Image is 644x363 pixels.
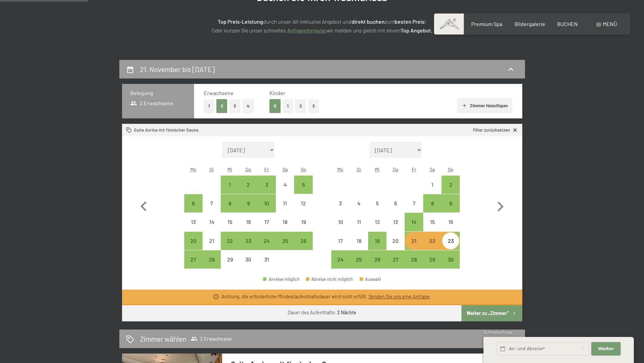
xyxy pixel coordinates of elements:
[221,213,239,231] div: Anreise nicht möglich
[423,176,442,194] div: Anreise nicht möglich
[424,257,441,274] div: 29
[351,201,367,218] div: 4
[202,194,221,212] div: Tue Oct 07 2025
[369,238,386,255] div: 19
[239,213,258,231] div: Anreise nicht möglich
[405,232,423,250] div: Anreise möglich
[471,21,502,27] a: Premium Spa
[375,166,380,172] abbr: Mittwoch
[202,213,221,231] div: Tue Oct 14 2025
[202,250,221,269] div: Tue Oct 28 2025
[308,99,319,113] button: 3
[221,232,239,250] div: Anreise möglich
[369,257,386,274] div: 26
[295,182,312,199] div: 5
[430,166,435,172] abbr: Samstag
[405,213,423,231] div: Anreise möglich
[276,194,294,212] div: Anreise nicht möglich
[203,238,220,255] div: 21
[239,194,258,212] div: Thu Oct 09 2025
[491,142,510,269] button: Nächster Monat
[405,219,422,236] div: 14
[337,310,356,315] b: 2 Nächte
[387,201,404,218] div: 6
[204,99,214,113] button: 1
[258,201,275,218] div: 10
[140,334,186,344] h2: Zimmer wählen
[239,250,258,269] div: Anreise nicht möglich
[301,166,306,172] abbr: Sonntag
[331,213,350,231] div: Anreise nicht möglich
[240,238,257,255] div: 23
[368,250,386,269] div: Wed Nov 26 2025
[294,194,312,212] div: Anreise nicht möglich
[368,213,386,231] div: Wed Nov 12 2025
[442,250,460,269] div: Sun Nov 30 2025
[331,250,350,269] div: Anreise möglich
[202,213,221,231] div: Anreise nicht möglich
[242,99,254,113] button: 4
[295,99,306,113] button: 2
[457,98,512,113] button: Zimmer hinzufügen
[442,194,460,212] div: Anreise möglich
[424,219,441,236] div: 15
[203,219,220,236] div: 14
[277,219,293,236] div: 18
[276,213,294,231] div: Sat Oct 18 2025
[221,293,431,300] div: Achtung, die erforderliche Mindestaufenthaltsdauer wird nicht erfüllt. .
[332,219,349,236] div: 10
[221,250,239,269] div: Wed Oct 29 2025
[295,201,312,218] div: 12
[258,238,275,255] div: 24
[368,232,386,250] div: Anreise möglich
[332,257,349,274] div: 24
[130,99,174,107] span: 2 Erwachsene
[258,182,275,199] div: 3
[258,232,276,250] div: Fri Oct 24 2025
[405,201,422,218] div: 7
[387,219,404,236] div: 13
[134,142,153,269] button: Vorheriger Monat
[202,250,221,269] div: Anreise möglich
[331,194,350,212] div: Anreise nicht möglich
[368,250,386,269] div: Anreise möglich
[395,18,425,25] strong: besten Preis
[405,257,422,274] div: 28
[423,194,442,212] div: Sat Nov 08 2025
[185,219,202,236] div: 13
[368,232,386,250] div: Wed Nov 19 2025
[239,232,258,250] div: Thu Oct 23 2025
[351,238,367,255] div: 18
[331,250,350,269] div: Mon Nov 24 2025
[239,194,258,212] div: Anreise möglich
[337,166,343,172] abbr: Montag
[405,194,423,212] div: Anreise nicht möglich
[306,277,353,281] div: Abreise nicht möglich
[276,176,294,194] div: Sat Oct 04 2025
[239,176,258,194] div: Anreise möglich
[276,232,294,250] div: Anreise möglich
[386,250,405,269] div: Thu Nov 27 2025
[442,232,460,250] div: Sun Nov 23 2025
[331,213,350,231] div: Mon Nov 10 2025
[295,238,312,255] div: 26
[277,182,293,199] div: 4
[386,213,405,231] div: Thu Nov 13 2025
[228,166,232,172] abbr: Mittwoch
[350,232,368,250] div: Anreise nicht möglich
[288,309,356,316] div: Dauer des Aufenthalts:
[287,27,327,33] a: Anfrageformular
[258,213,276,231] div: Anreise nicht möglich
[221,232,239,250] div: Wed Oct 22 2025
[386,194,405,212] div: Anreise nicht möglich
[350,194,368,212] div: Anreise nicht möglich
[405,238,422,255] div: 21
[239,250,258,269] div: Thu Oct 30 2025
[204,90,234,96] span: Erwachsene
[515,21,545,27] a: Bildergalerie
[442,194,460,212] div: Sun Nov 09 2025
[294,213,312,231] div: Sun Oct 19 2025
[368,194,386,212] div: Wed Nov 05 2025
